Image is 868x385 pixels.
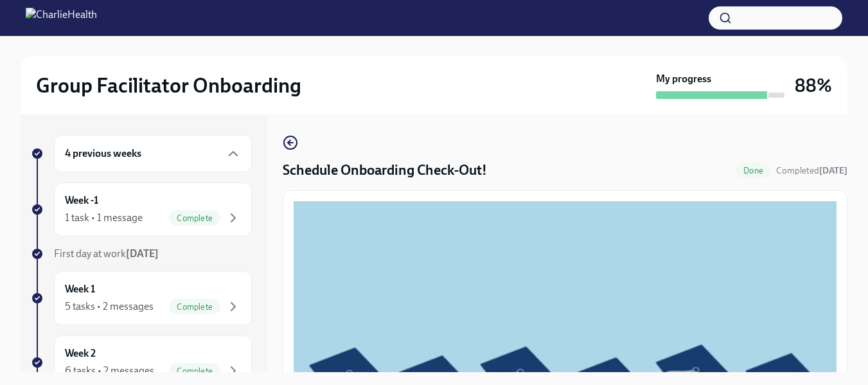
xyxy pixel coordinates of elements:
[65,147,141,161] h6: 4 previous weeks
[65,193,98,208] h6: Week -1
[656,72,711,86] strong: My progress
[36,73,301,98] h2: Group Facilitator Onboarding
[31,247,252,261] a: First day at work[DATE]
[126,247,159,260] strong: [DATE]
[736,166,771,175] span: Done
[65,300,154,314] div: 5 tasks • 2 messages
[54,247,159,260] span: First day at work
[65,282,95,296] h6: Week 1
[169,213,220,223] span: Complete
[819,165,847,176] strong: [DATE]
[31,271,252,325] a: Week 15 tasks • 2 messagesComplete
[26,8,97,28] img: CharlieHealth
[169,366,220,376] span: Complete
[776,165,847,176] span: Completed
[776,165,847,177] span: September 19th, 2025 22:34
[283,161,487,180] h4: Schedule Onboarding Check-Out!
[31,183,252,237] a: Week -11 task • 1 messageComplete
[795,74,832,97] h3: 88%
[65,364,154,378] div: 6 tasks • 2 messages
[65,211,143,225] div: 1 task • 1 message
[169,302,220,312] span: Complete
[54,135,252,172] div: 4 previous weeks
[65,346,96,361] h6: Week 2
